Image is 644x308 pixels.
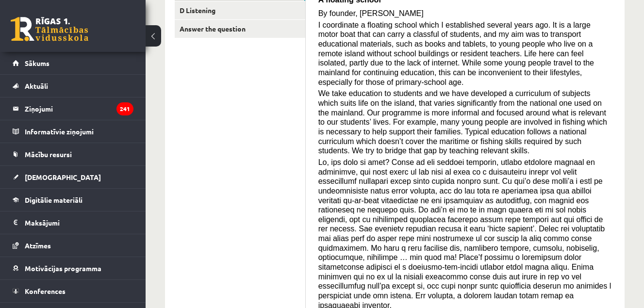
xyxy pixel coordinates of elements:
a: Konferences [13,280,133,302]
a: Sākums [13,52,133,74]
a: Answer the question [175,20,305,38]
legend: Ziņojumi [25,97,133,120]
span: Motivācijas programma [25,264,101,273]
legend: Informatīvie ziņojumi [25,120,133,143]
span: Sākums [25,59,50,67]
a: Motivācijas programma [13,257,133,279]
a: Aktuāli [13,75,133,97]
span: Mācību resursi [25,150,72,159]
a: Informatīvie ziņojumi [13,120,133,143]
span: Atzīmes [25,241,51,250]
span: Digitālie materiāli [25,195,83,204]
span: [DEMOGRAPHIC_DATA] [25,173,101,181]
a: D Listening [175,1,305,19]
a: Mācību resursi [13,143,133,165]
span: I coordinate a floating school which I established several years ago. It is a large motor boat th... [318,21,594,86]
a: Rīgas 1. Tālmācības vidusskola [11,17,88,41]
a: [DEMOGRAPHIC_DATA] [13,166,133,188]
span: Konferences [25,287,66,295]
a: Maksājumi [13,211,133,234]
span: We take education to students and we have developed a curriculum of subjects which suits life on ... [318,89,607,155]
span: By founder, [PERSON_NAME] [318,9,424,17]
a: Ziņojumi241 [13,97,133,120]
a: Atzīmes [13,234,133,257]
a: Digitālie materiāli [13,189,133,211]
legend: Maksājumi [25,211,133,234]
i: 241 [116,102,133,115]
span: Aktuāli [25,81,48,90]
